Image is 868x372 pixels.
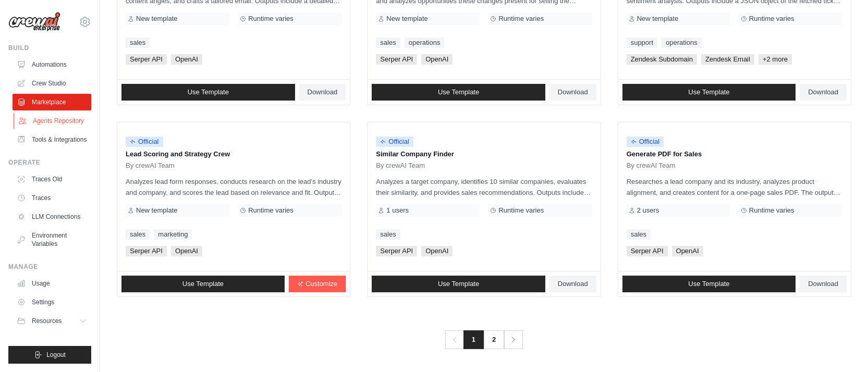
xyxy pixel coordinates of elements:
a: Use Template [372,84,545,101]
span: Official [627,137,664,147]
span: Runtime varies [248,206,294,215]
span: Logout [46,351,66,359]
a: Tools & Integrations [13,131,91,148]
a: Automations [13,56,91,73]
p: Analyzes a target company, identifies 10 similar companies, evaluates their similarity, and provi... [376,176,592,198]
a: Customize [289,276,346,292]
span: Download [558,88,588,96]
span: Zendesk Subdomain [627,54,697,65]
p: Generate PDF for Sales [627,149,842,159]
span: Serper API [376,246,417,256]
img: Logo [8,12,60,32]
span: Zendesk Email [701,54,754,65]
a: Use Template [622,84,796,101]
span: OpenAI [171,246,202,256]
span: Serper API [126,54,167,65]
span: Use Template [688,280,729,288]
span: Customize [305,280,337,288]
a: Use Template [121,84,295,101]
a: Download [800,276,847,292]
a: Download [549,84,596,101]
a: Usage [13,275,91,292]
span: Resources [32,317,62,325]
span: Use Template [438,280,479,288]
div: Manage [8,263,91,271]
a: Download [299,84,346,101]
a: Traces [13,190,91,206]
span: Download [808,280,838,288]
div: Build [8,44,91,52]
div: Operate [8,158,91,167]
a: Use Template [372,276,545,292]
a: sales [376,229,400,240]
a: support [627,38,657,48]
span: Download [558,280,588,288]
span: Official [376,137,413,147]
span: OpenAI [421,54,453,65]
a: Crew Studio [13,75,91,92]
a: Download [800,84,847,101]
span: Use Template [688,88,729,96]
button: Logout [8,346,91,364]
span: By crewAI Team [126,162,175,170]
a: LLM Connections [13,208,91,225]
span: Runtime varies [498,206,544,215]
span: Runtime varies [749,15,794,23]
nav: Pagination [445,330,523,349]
span: New template [136,15,177,23]
a: Download [549,276,596,292]
span: Download [808,88,838,96]
span: OpenAI [171,54,202,65]
a: 2 [483,330,504,349]
span: Runtime varies [749,206,794,215]
span: New template [386,15,427,23]
a: Use Template [622,276,796,292]
span: Official [126,137,163,147]
span: New template [136,206,177,215]
span: 1 users [386,206,409,215]
a: sales [126,229,150,240]
a: operations [405,38,445,48]
button: Resources [13,313,91,329]
span: OpenAI [421,246,453,256]
span: New template [637,15,678,23]
span: Use Template [182,280,224,288]
p: Lead Scoring and Strategy Crew [126,149,341,159]
span: Use Template [438,88,479,96]
a: sales [376,38,400,48]
span: Serper API [126,246,167,256]
span: By crewAI Team [627,162,676,170]
a: sales [126,38,150,48]
a: marketing [154,229,192,240]
a: sales [627,229,651,240]
p: Similar Company Finder [376,149,592,159]
span: 1 [463,330,484,349]
a: Use Template [121,276,285,292]
span: +2 more [759,54,792,65]
a: Traces Old [13,171,91,188]
span: Runtime varies [498,15,544,23]
p: Researches a lead company and its industry, analyzes product alignment, and creates content for a... [627,176,842,198]
span: By crewAI Team [376,162,425,170]
a: operations [662,38,702,48]
span: Serper API [376,54,417,65]
p: Analyzes lead form responses, conducts research on the lead's industry and company, and scores th... [126,176,341,198]
span: 2 users [637,206,659,215]
a: Environment Variables [13,227,91,252]
a: Marketplace [13,94,91,110]
span: Runtime varies [248,15,294,23]
span: Download [308,88,338,96]
span: Serper API [627,246,668,256]
a: Settings [13,294,91,311]
span: Use Template [188,88,229,96]
span: OpenAI [672,246,703,256]
a: Agents Repository [14,113,92,129]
